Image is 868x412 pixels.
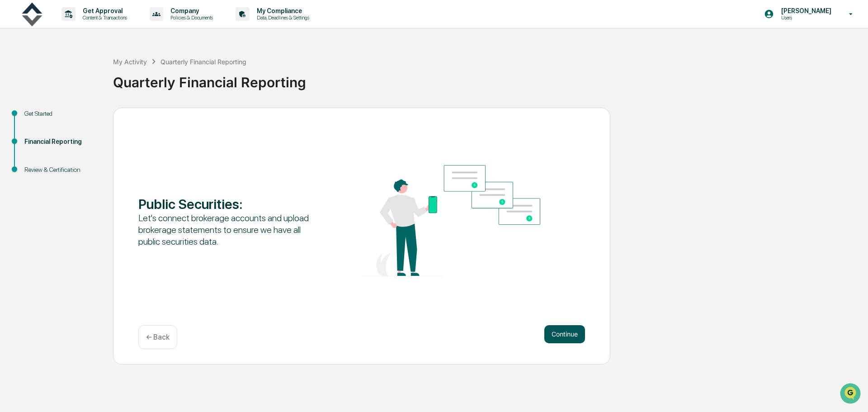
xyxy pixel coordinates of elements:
a: 🔎Data Lookup [5,128,61,144]
button: Continue [544,325,585,343]
div: Public Securities : [138,196,317,212]
div: 🖐️ [9,115,16,122]
p: Get Approval [75,7,132,14]
div: Quarterly Financial Reporting [113,67,863,90]
div: Quarterly Financial Reporting [160,58,246,66]
button: Start new chat [154,72,165,83]
span: Attestations [75,114,112,123]
div: 🔎 [9,132,16,139]
p: ← Back [146,333,170,341]
p: Policies & Documents [163,14,217,21]
p: Data, Deadlines & Settings [250,14,314,21]
p: [PERSON_NAME] [774,7,836,14]
img: 1746055101610-c473b297-6a78-478c-a979-82029cc54cd1 [9,69,25,85]
iframe: Open customer support [839,382,863,407]
a: 🖐️Preclearance [5,110,62,127]
div: Review & Certification [24,165,99,175]
div: Financial Reporting [24,137,99,147]
a: Powered byPylon [64,153,109,160]
span: Pylon [90,153,109,160]
div: Let's connect brokerage accounts and upload brokerage statements to ensure we have all public sec... [138,212,317,247]
p: Users [774,14,836,21]
div: My Activity [113,58,147,66]
div: Get Started [24,109,99,118]
span: Preclearance [18,114,58,123]
img: logo [22,2,43,27]
p: Company [163,7,217,14]
p: Content & Transactions [75,14,132,21]
div: 🗄️ [66,115,73,122]
div: Start new chat [31,69,148,78]
div: We're available if you need us! [31,78,114,85]
p: How can we help? [9,19,165,33]
span: Data Lookup [18,131,57,140]
a: 🗄️Attestations [62,110,116,127]
p: My Compliance [250,7,314,14]
img: Public Securities [362,165,540,276]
